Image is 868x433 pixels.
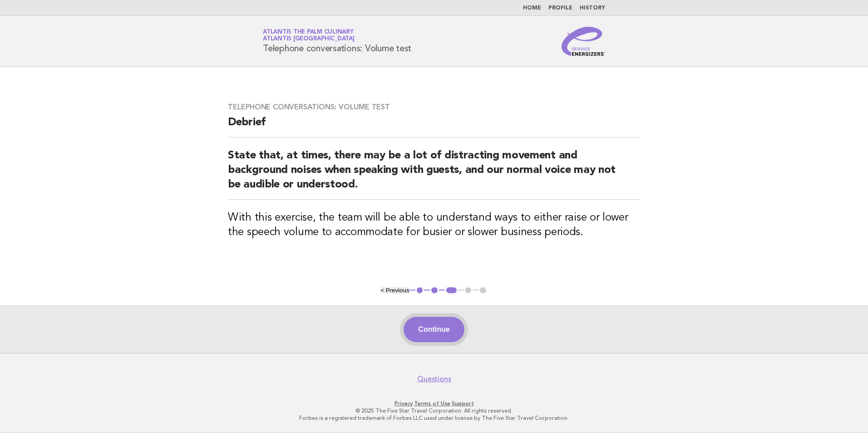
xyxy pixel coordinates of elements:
a: Privacy [395,400,413,407]
img: Service Energizers [562,27,605,56]
a: Terms of Use [414,400,450,407]
a: Atlantis The Palm CulinaryAtlantis [GEOGRAPHIC_DATA] [263,29,355,42]
a: History [580,5,605,11]
button: 1 [415,286,424,295]
a: Support [452,400,474,407]
p: © 2025 The Five Star Travel Corporation. All rights reserved. [156,407,712,414]
h3: With this exercise, the team will be able to understand ways to either raise or lower the speech ... [228,211,640,240]
h2: Debrief [228,115,640,138]
button: < Previous [380,287,409,294]
a: Profile [548,5,572,11]
a: Home [523,5,541,11]
button: Continue [404,317,464,342]
h1: Telephone conversations: Volume test [263,30,411,53]
p: Forbes is a registered trademark of Forbes LLC used under license by The Five Star Travel Corpora... [156,414,712,422]
button: 3 [445,286,458,295]
h3: Telephone conversations: Volume test [228,103,640,112]
a: Questions [417,374,451,384]
button: 2 [430,286,439,295]
p: · · [156,400,712,407]
span: Atlantis [GEOGRAPHIC_DATA] [263,36,355,42]
h2: State that, at times, there may be a lot of distracting movement and background noises when speak... [228,148,640,200]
